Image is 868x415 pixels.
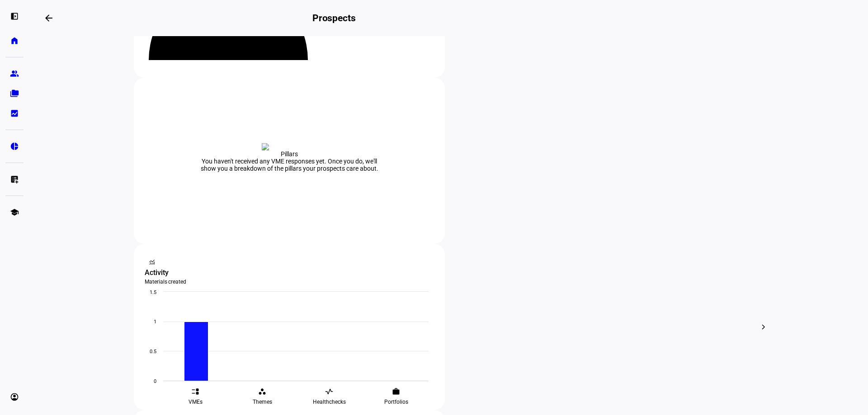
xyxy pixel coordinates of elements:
[199,158,380,172] div: You haven't received any VME responses yet. Once you do, we'll show you a breakdown of the pillar...
[10,392,19,401] eth-mat-symbol: account_circle
[258,387,266,396] eth-mat-symbol: workspaces
[758,322,769,332] mat-icon: chevron_right
[43,13,54,23] mat-icon: arrow_backwards
[145,267,434,278] div: Activity
[10,175,19,184] eth-mat-symbol: list_alt_add
[154,378,156,384] text: 0
[384,398,408,406] span: Portfolios
[253,398,272,406] span: Themes
[189,398,203,406] span: VMEs
[150,349,156,354] text: 0.5
[154,319,156,325] text: 1
[313,398,346,406] span: Healthchecks
[147,257,156,266] mat-icon: monitoring
[325,387,333,396] eth-mat-symbol: vital_signs
[10,109,19,118] eth-mat-symbol: bid_landscape
[5,137,24,155] a: pie_chart
[10,89,19,98] eth-mat-symbol: folder_copy
[10,208,19,217] eth-mat-symbol: school
[10,69,19,78] eth-mat-symbol: group
[191,387,199,396] eth-mat-symbol: event_list
[312,13,356,23] h2: Prospects
[5,65,24,83] a: group
[10,36,19,45] eth-mat-symbol: home
[10,142,19,151] eth-mat-symbol: pie_chart
[5,104,24,122] a: bid_landscape
[392,387,400,396] eth-mat-symbol: work
[145,278,434,285] div: Materials created
[281,150,298,158] div: Pillars
[262,143,317,150] img: pillars-wdget-zero-state.svg
[150,289,156,295] text: 1.5
[5,32,24,50] a: home
[10,12,19,21] eth-mat-symbol: left_panel_open
[5,84,24,103] a: folder_copy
